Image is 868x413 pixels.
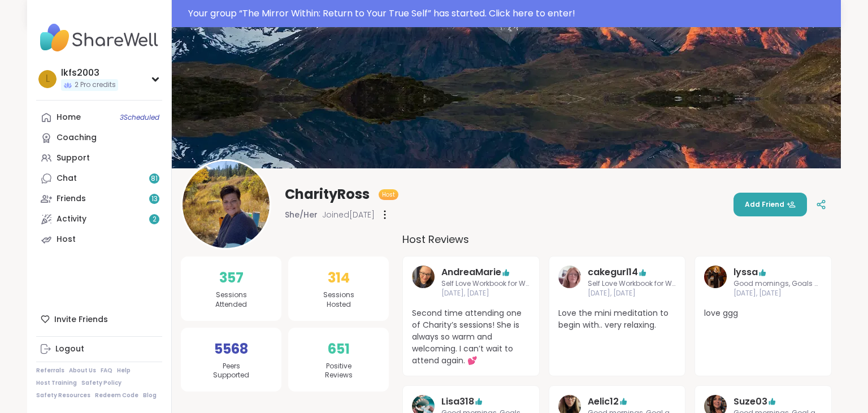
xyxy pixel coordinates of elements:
a: Redeem Code [95,392,138,399]
span: Self Love Workbook for Women [588,279,676,289]
a: About Us [69,367,96,375]
div: Chat [57,173,77,184]
a: Friends13 [36,189,162,209]
img: banner [172,27,841,168]
div: Invite Friends [36,309,162,329]
a: Chat81 [36,168,162,189]
span: 314 [328,268,350,288]
span: Positive Reviews [325,362,353,381]
span: Add Friend [745,199,796,210]
a: Suze03 [734,395,767,408]
a: FAQ [101,367,112,375]
span: 5568 [214,339,248,359]
span: [DATE], [DATE] [588,289,676,298]
a: Lisa318 [441,395,474,408]
a: Support [36,148,162,168]
button: Add Friend [734,193,807,216]
div: Friends [57,193,86,205]
div: Support [57,153,90,164]
div: lkfs2003 [61,67,118,79]
span: 13 [151,194,158,204]
span: Sessions Hosted [323,290,354,310]
span: CharityRoss [285,185,370,203]
a: cakegurl14 [558,266,581,298]
span: [DATE], [DATE] [441,289,530,298]
img: AndreaMarie [412,266,435,288]
a: Referrals [36,367,64,375]
img: ShareWell Nav Logo [36,18,162,58]
a: AndreaMarie [441,266,501,279]
span: 81 [151,174,158,184]
a: Host Training [36,379,77,387]
a: Safety Resources [36,392,90,399]
span: Peers Supported [213,362,249,381]
a: cakegurl14 [588,266,638,279]
div: Activity [57,214,86,225]
span: Good mornings, Goals and Gratitude's [734,279,822,289]
div: Your group “ The Mirror Within: Return to Your True Self ” has started. Click here to enter! [188,7,834,20]
img: CharityRoss [183,161,270,248]
span: Love the mini meditation to begin with.. very relaxing. [558,307,676,331]
div: Home [57,112,81,123]
a: Host [36,229,162,250]
span: Joined [DATE] [322,209,375,220]
span: 2 [153,215,157,224]
a: Help [117,367,131,375]
span: Second time attending one of Charity’s sessions! She is always so warm and welcoming. I can’t wai... [412,307,530,367]
a: Home3Scheduled [36,107,162,128]
a: Aelic12 [588,395,619,408]
img: lyssa [704,266,727,288]
span: Host [382,190,395,199]
a: Logout [36,339,162,359]
span: l [46,72,50,86]
a: Safety Policy [81,379,121,387]
a: AndreaMarie [412,266,435,298]
span: Self Love Workbook for Women [441,279,530,289]
a: lyssa [704,266,727,298]
span: Sessions Attended [215,290,247,310]
img: cakegurl14 [558,266,581,288]
span: love ggg [704,307,822,319]
a: lyssa [734,266,758,279]
span: 3 Scheduled [120,113,159,122]
div: Logout [55,344,84,355]
span: 2 Pro credits [75,80,116,90]
div: Coaching [57,132,97,144]
div: Host [57,234,76,245]
span: 651 [328,339,350,359]
a: Activity2 [36,209,162,229]
a: Blog [143,392,157,399]
a: Coaching [36,128,162,148]
span: She/Her [285,209,318,220]
span: 357 [219,268,244,288]
span: [DATE], [DATE] [734,289,822,298]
